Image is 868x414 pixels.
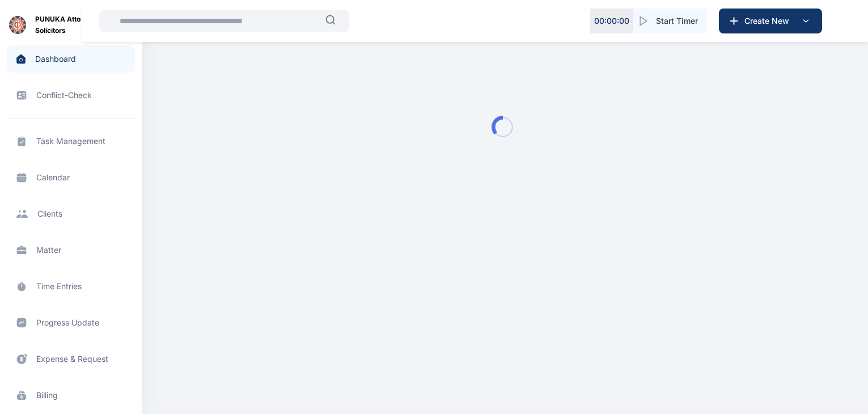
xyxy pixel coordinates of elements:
[594,15,629,27] p: 00 : 00 : 00
[633,9,707,33] button: Start Timer
[719,9,822,33] button: Create New
[7,345,135,373] a: expense & request
[7,382,135,409] a: billing
[7,273,135,300] a: time entries
[7,309,135,336] a: progress update
[7,128,135,155] a: task management
[7,200,135,227] a: clients
[656,15,698,27] span: Start Timer
[7,45,135,73] a: dashboard
[7,164,135,191] a: calendar
[7,82,135,109] a: conflict-check
[740,15,799,27] span: Create New
[35,14,133,36] span: PUNUKA Attorneys & Solicitors
[7,236,135,264] a: matter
